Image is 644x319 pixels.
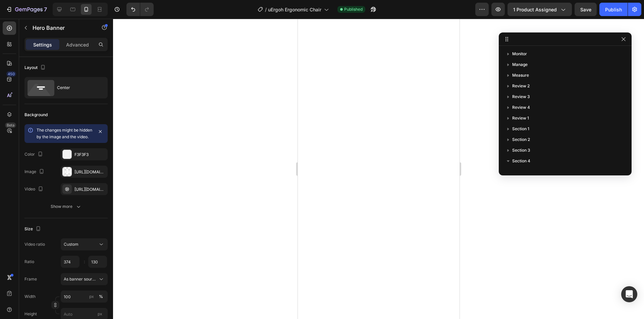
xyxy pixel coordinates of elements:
[575,3,597,16] button: Save
[512,61,528,68] span: Manage
[88,256,107,268] input: Auto
[507,3,572,16] button: 1 product assigned
[97,293,105,301] button: px
[24,167,46,176] div: Image
[24,112,48,118] div: Background
[24,185,45,194] div: Video
[126,3,154,16] div: Undo/Redo
[33,41,52,48] p: Settings
[512,147,530,154] span: Section 3
[64,276,97,282] span: As banner source
[268,6,321,13] span: uErgoh Ergonomic Chair
[84,259,85,265] div: :
[51,203,82,210] div: Show more
[512,51,527,57] span: Monitor
[98,311,102,316] span: px
[605,6,622,13] div: Publish
[44,5,47,13] p: 7
[24,311,37,317] label: Height
[61,273,108,285] button: As banner source
[24,201,108,213] button: Show more
[512,115,529,122] span: Review 1
[74,152,106,158] div: F3F3F3
[512,83,530,89] span: Review 2
[512,126,529,132] span: Section 1
[298,19,460,319] iframe: Design area
[24,294,36,300] label: Width
[33,24,90,32] p: Hero Banner
[24,276,37,282] label: Frame
[61,291,108,303] input: px%
[57,80,98,95] div: Center
[599,3,628,16] button: Publish
[344,6,363,12] span: Published
[61,238,108,250] button: Custom
[64,242,78,247] span: Custom
[74,169,106,175] div: [URL][DOMAIN_NAME]
[88,293,96,301] button: %
[66,41,89,48] p: Advanced
[621,286,637,302] div: Open Intercom Messenger
[37,128,92,139] span: The changes might be hidden by the image and the video.
[580,7,591,12] span: Save
[3,3,50,16] button: 7
[5,123,16,128] div: Beta
[99,294,103,300] div: %
[6,71,16,77] div: 450
[24,259,34,265] div: Ratio
[512,136,530,143] span: Section 2
[74,186,106,192] div: [URL][DOMAIN_NAME]
[24,150,44,159] div: Color
[265,6,267,13] span: /
[512,72,529,79] span: Measure
[24,63,47,72] div: Layout
[512,93,530,100] span: Review 3
[24,241,45,247] div: Video ratio
[513,6,557,13] span: 1 product assigned
[512,158,530,164] span: Section 4
[24,225,42,234] div: Size
[61,256,79,268] input: Auto
[512,104,530,111] span: Review 4
[89,294,94,300] div: px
